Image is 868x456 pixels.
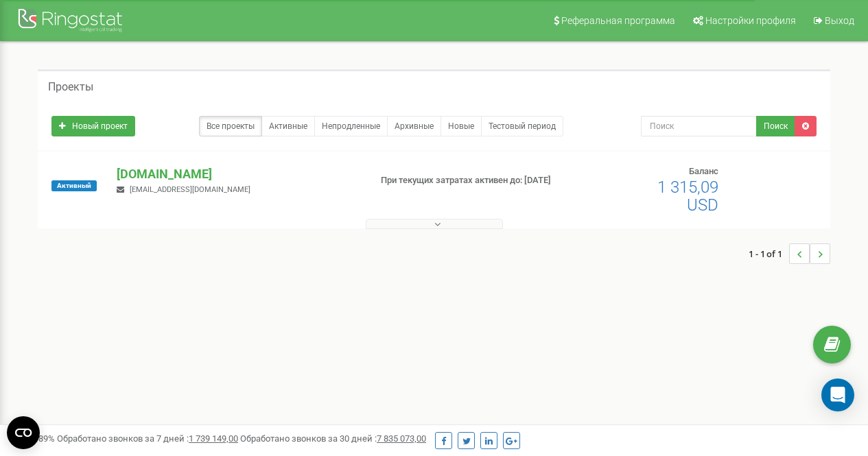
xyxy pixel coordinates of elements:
h5: Проекты [48,81,93,93]
u: 7 835 073,00 [377,433,426,444]
a: Все проекты [199,116,262,136]
span: 1 315,09 USD [657,178,718,215]
div: Open Intercom Messenger [821,379,854,411]
span: Активный [51,180,97,191]
span: Обработано звонков за 7 дней : [57,433,238,444]
input: Поиск [641,116,757,136]
span: 1 - 1 of 1 [749,243,789,264]
p: При текущих затратах активен до: [DATE] [381,174,556,187]
span: Баланс [689,166,718,176]
a: Новые [441,116,482,136]
span: Настройки профиля [705,15,796,26]
a: Новый проект [51,116,135,136]
nav: ... [749,230,830,278]
p: [DOMAIN_NAME] [117,165,358,183]
span: [EMAIL_ADDRESS][DOMAIN_NAME] [130,185,250,194]
u: 1 739 149,00 [189,433,238,444]
a: Архивные [387,116,441,136]
a: Активные [261,116,315,136]
span: Обработано звонков за 30 дней : [240,433,426,444]
button: Поиск [756,116,795,136]
a: Тестовый период [481,116,563,136]
span: Реферальная программа [561,15,675,26]
span: Выход [825,15,854,26]
button: Open CMP widget [7,416,40,449]
a: Непродленные [314,116,388,136]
